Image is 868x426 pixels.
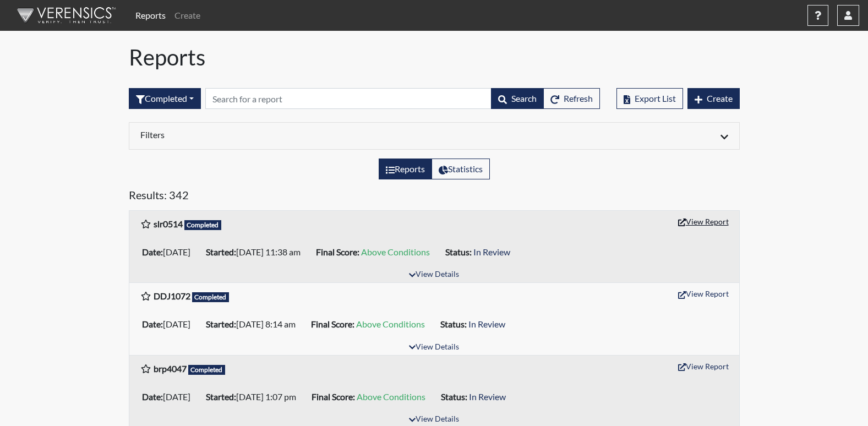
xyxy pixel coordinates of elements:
b: Final Score: [312,391,355,402]
span: Above Conditions [361,247,430,257]
b: Date: [142,391,163,402]
span: Export List [635,93,676,103]
label: View the list of reports [379,159,432,179]
span: Refresh [564,93,593,103]
b: Status: [441,391,467,402]
h5: Results: 342 [129,188,740,206]
span: Above Conditions [357,391,425,402]
span: Search [511,93,537,103]
li: [DATE] [138,243,201,261]
span: In Review [473,247,510,257]
li: [DATE] 11:38 am [201,243,312,261]
h1: Reports [129,44,740,70]
b: Status: [440,319,467,329]
b: Date: [142,247,163,257]
span: Above Conditions [356,319,425,329]
button: Search [491,88,544,109]
li: [DATE] 1:07 pm [201,388,307,406]
div: Click to expand/collapse filters [132,129,736,143]
button: View Report [673,213,734,230]
button: View Details [404,267,464,282]
li: [DATE] [138,315,201,333]
button: Create [687,88,740,109]
label: View statistics about completed interviews [432,159,490,179]
div: Filter by interview status [129,88,201,109]
b: Date: [142,319,163,329]
span: Completed [184,220,222,230]
b: Started: [206,247,236,257]
span: Create [707,93,733,103]
b: brp4047 [154,363,187,374]
b: DDJ1072 [154,291,190,301]
h6: Filters [140,129,426,140]
b: Final Score: [311,319,354,329]
button: Export List [616,88,683,109]
button: View Report [673,358,734,375]
b: Status: [445,247,472,257]
b: Started: [206,391,236,402]
b: Final Score: [316,247,359,257]
b: slr0514 [154,219,183,229]
button: View Report [673,285,734,302]
button: View Details [404,340,464,355]
b: Started: [206,319,236,329]
span: Completed [188,365,226,375]
span: In Review [468,319,505,329]
a: Create [170,4,205,26]
li: [DATE] 8:14 am [201,315,307,333]
li: [DATE] [138,388,201,406]
span: Completed [192,292,230,302]
button: Completed [129,88,201,109]
input: Search by Registration ID, Interview Number, or Investigation Name. [205,88,492,109]
a: Reports [131,4,170,26]
span: In Review [469,391,506,402]
button: Refresh [543,88,600,109]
